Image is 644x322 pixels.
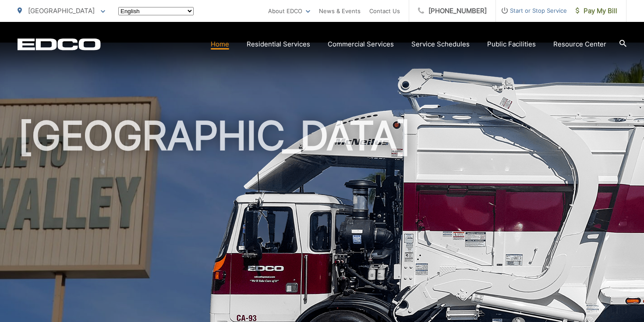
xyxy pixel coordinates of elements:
a: EDCD logo. Return to the homepage. [18,38,101,50]
a: Service Schedules [411,39,470,50]
a: News & Events [319,6,361,16]
a: Contact Us [369,6,400,16]
a: Public Facilities [487,39,536,50]
span: [GEOGRAPHIC_DATA] [28,7,95,15]
a: About EDCO [268,6,310,16]
select: Select a language [118,7,194,15]
a: Residential Services [247,39,310,50]
span: Pay My Bill [576,6,617,16]
a: Commercial Services [328,39,394,50]
a: Home [211,39,229,50]
a: Resource Center [553,39,606,50]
